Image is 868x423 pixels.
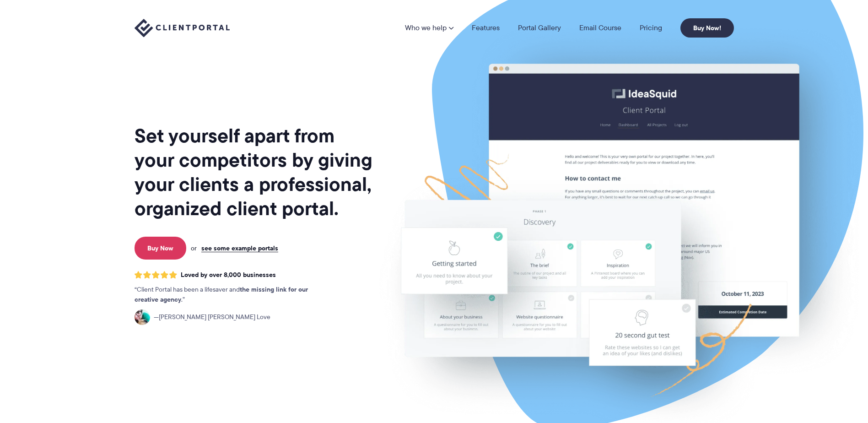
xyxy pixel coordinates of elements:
p: Client Portal has been a lifesaver and . [135,285,327,305]
span: or [191,244,197,252]
span: [PERSON_NAME] [PERSON_NAME] Love [154,312,270,322]
a: Portal Gallery [518,24,561,32]
a: see some example portals [201,244,278,252]
a: Buy Now! [680,18,734,38]
a: Features [472,24,500,32]
a: Pricing [640,24,662,32]
a: Who we help [405,24,453,32]
span: Loved by over 8,000 businesses [181,271,276,279]
strong: the missing link for our creative agency [135,284,308,304]
h1: Set yourself apart from your competitors by giving your clients a professional, organized client ... [135,124,374,221]
a: Buy Now [135,237,186,260]
a: Email Course [579,24,621,32]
